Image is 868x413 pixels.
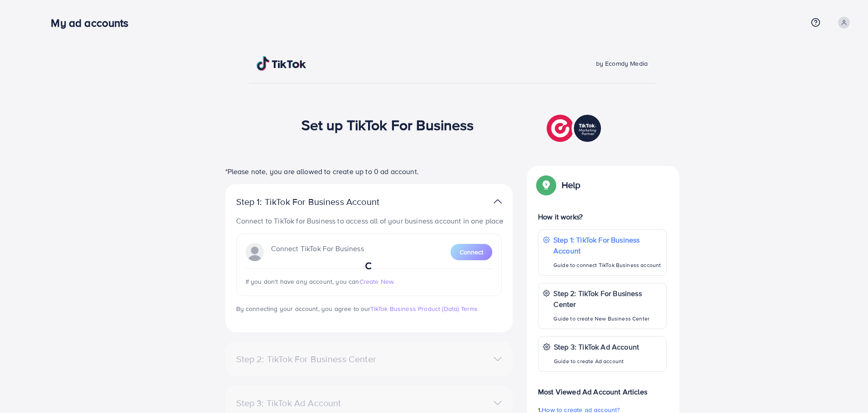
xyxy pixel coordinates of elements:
span: by Ecomdy Media [596,59,648,68]
h3: My ad accounts [51,16,136,29]
p: Guide to create Ad account [554,356,639,367]
img: TikTok partner [547,112,603,144]
p: Guide to create New Business Center [553,313,662,324]
p: Step 3: TikTok Ad Account [554,341,639,352]
p: Step 1: TikTok For Business Account [236,196,408,207]
img: TikTok [257,56,306,71]
p: Guide to connect TikTok Business account [553,260,662,271]
p: Most Viewed Ad Account Articles [538,379,667,397]
img: Popup guide [538,177,554,193]
p: Help [562,180,581,190]
h1: Set up TikTok For Business [301,116,474,133]
p: Step 1: TikTok For Business Account [553,234,662,256]
p: *Please note, you are allowed to create up to 0 ad account. [225,166,513,177]
p: How it works? [538,211,667,222]
img: TikTok partner [494,195,502,208]
p: Step 2: TikTok For Business Center [553,288,662,310]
